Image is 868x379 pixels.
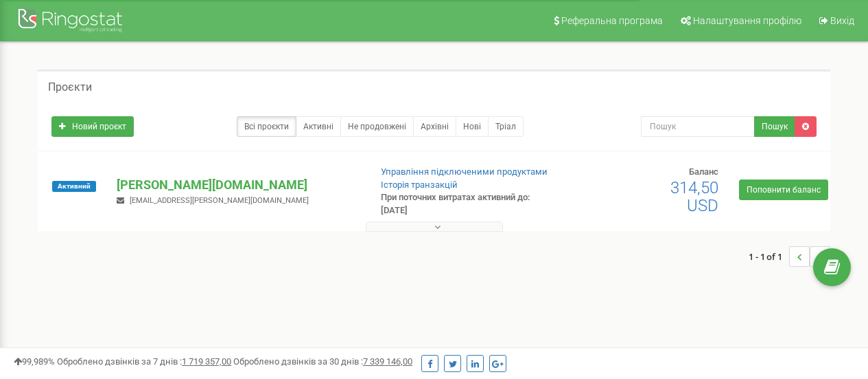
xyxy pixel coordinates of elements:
a: Поповнити баланс [739,180,828,200]
span: Оброблено дзвінків за 30 днів : [233,356,412,367]
a: Всі проєкти [237,116,296,137]
span: Реферальна програма [561,15,663,26]
input: Пошук [641,116,755,137]
span: Оброблено дзвінків за 7 днів : [57,356,231,367]
button: Пошук [754,116,795,137]
a: Нові [456,116,489,137]
a: Управління підключеними продуктами [381,166,548,177]
h5: Проєкти [48,81,92,94]
span: Налаштування профілю [693,15,801,26]
p: [PERSON_NAME][DOMAIN_NAME] [117,176,358,194]
u: 1 719 357,00 [182,356,231,367]
a: Не продовжені [340,116,414,137]
span: 1 - 1 of 1 [749,246,789,267]
a: Архівні [413,116,456,137]
span: Вихід [830,15,854,26]
span: 99,989% [14,356,55,367]
span: [EMAIL_ADDRESS][PERSON_NAME][DOMAIN_NAME] [130,196,309,205]
a: Новий проєкт [51,116,134,137]
a: Активні [296,116,341,137]
u: 7 339 146,00 [363,356,412,367]
nav: ... [749,232,830,281]
span: Баланс [689,166,718,177]
span: Активний [52,181,96,192]
a: Тріал [488,116,524,137]
a: Історія транзакцій [381,180,458,190]
p: При поточних витратах активний до: [DATE] [381,191,556,217]
span: 314,50 USD [670,178,718,215]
